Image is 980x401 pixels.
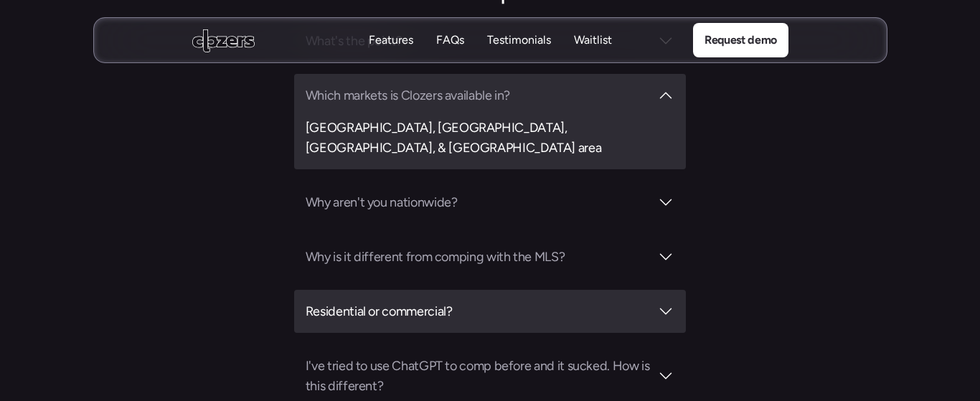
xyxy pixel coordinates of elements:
p: Waitlist [574,48,612,64]
p: FAQs [436,32,464,48]
p: Features [369,48,413,64]
h3: Why is it different from comping with the MLS? [306,247,650,267]
h3: Why aren't you nationwide? [306,192,650,212]
a: FeaturesFeatures [369,32,413,49]
p: Waitlist [574,32,612,48]
p: FAQs [436,48,464,64]
h3: [GEOGRAPHIC_DATA], [GEOGRAPHIC_DATA], [GEOGRAPHIC_DATA], & [GEOGRAPHIC_DATA] area [306,118,674,158]
a: WaitlistWaitlist [574,32,612,49]
a: Request demo [692,23,788,57]
h3: Residential or commercial? [306,301,650,321]
p: Features [369,32,413,48]
p: Testimonials [487,48,551,64]
a: FAQsFAQs [436,32,464,49]
a: TestimonialsTestimonials [487,32,551,49]
h3: I've tried to use ChatGPT to comp before and it sucked. How is this different? [306,356,650,396]
p: Request demo [704,31,776,49]
p: Testimonials [487,32,551,48]
h3: Which markets is Clozers available in? [306,85,650,105]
